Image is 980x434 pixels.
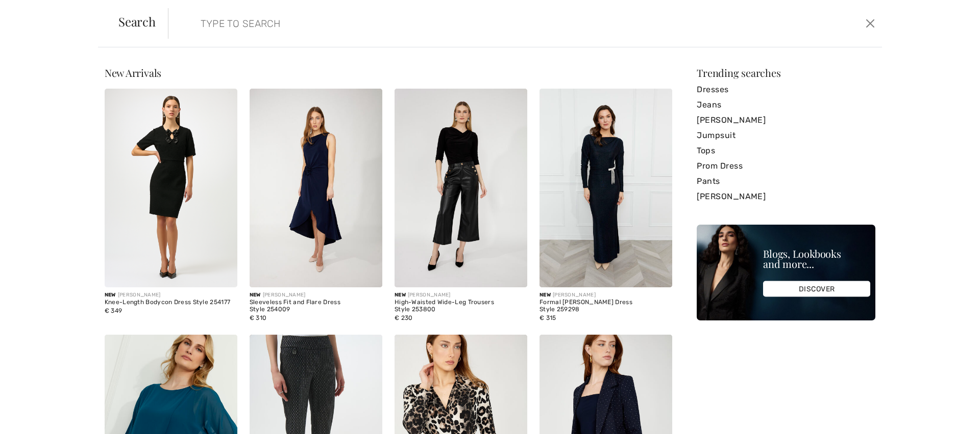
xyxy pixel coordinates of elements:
[395,89,527,287] img: High-Waisted Wide-Leg Trousers Style 253800. Black
[118,15,156,28] span: Search
[863,15,878,32] button: Close
[105,292,116,298] span: New
[540,291,672,299] div: [PERSON_NAME]
[540,89,672,287] img: Formal Maxi Sheath Dress Style 259298. Twilight
[697,225,875,320] img: Blogs, Lookbooks and more...
[105,291,237,299] div: [PERSON_NAME]
[697,158,875,174] a: Prom Dress
[540,314,556,321] span: € 315
[105,66,161,79] span: New Arrivals
[697,143,875,158] a: Tops
[250,291,382,299] div: [PERSON_NAME]
[540,292,551,298] span: New
[763,249,870,269] div: Blogs, Lookbooks and more...
[697,128,875,143] a: Jumpsuit
[697,113,875,128] a: [PERSON_NAME]
[697,82,875,97] a: Dresses
[193,8,695,39] input: TYPE TO SEARCH
[395,292,406,298] span: New
[697,97,875,113] a: Jeans
[250,89,382,287] img: Sleeveless Fit and Flare Dress Style 254009. Midnight
[105,299,237,306] div: Knee-Length Bodycon Dress Style 254177
[250,314,267,321] span: € 310
[540,299,672,313] div: Formal [PERSON_NAME] Dress Style 259298
[763,281,870,297] div: DISCOVER
[105,307,122,314] span: € 349
[395,299,527,313] div: High-Waisted Wide-Leg Trousers Style 253800
[395,314,413,321] span: € 230
[697,68,875,78] div: Trending searches
[250,299,382,313] div: Sleeveless Fit and Flare Dress Style 254009
[250,292,261,298] span: New
[697,189,875,204] a: [PERSON_NAME]
[697,174,875,189] a: Pants
[105,89,237,287] img: Knee-Length Bodycon Dress Style 254177. Black
[395,291,527,299] div: [PERSON_NAME]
